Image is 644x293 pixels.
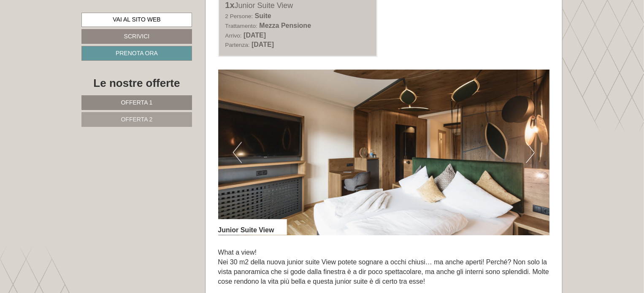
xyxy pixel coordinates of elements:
[244,32,266,39] b: [DATE]
[121,116,153,123] span: Offerta 2
[225,13,253,19] small: 2 Persone:
[81,75,192,91] div: Le nostre offerte
[255,12,271,19] b: Suite
[233,142,242,163] button: Previous
[526,142,535,163] button: Next
[252,41,274,48] b: [DATE]
[225,23,258,29] small: Trattamento:
[81,13,192,27] a: Vai al sito web
[225,42,250,48] small: Partenza:
[225,32,242,39] small: Arrivo:
[225,0,235,10] b: 1x
[121,99,153,106] span: Offerta 1
[260,22,311,29] b: Mezza Pensione
[81,46,192,61] a: Prenota ora
[218,70,550,235] img: image
[218,219,287,235] div: Junior Suite View
[81,29,192,44] a: Scrivici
